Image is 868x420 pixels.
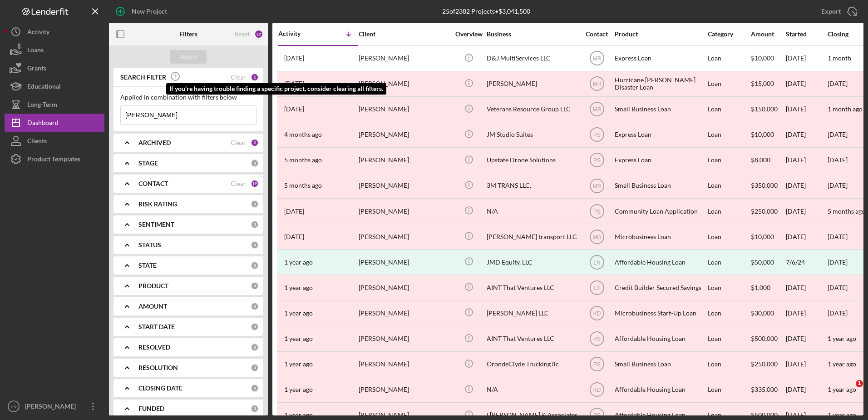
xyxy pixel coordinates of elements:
[751,97,785,121] div: $150,000
[708,72,750,96] div: Loan
[828,181,848,189] time: [DATE]
[751,352,785,376] div: $250,000
[828,233,848,240] time: [DATE]
[138,241,161,249] b: STATUS
[138,282,168,290] b: PRODUCT
[251,200,259,208] div: 0
[120,74,166,81] b: SEARCH FILTER
[5,41,104,59] a: Loans
[751,301,785,325] div: $30,000
[487,275,577,300] div: AINT That Ventures LLC
[109,2,176,20] button: New Project
[786,352,827,376] div: [DATE]
[751,46,785,70] div: $10,000
[828,156,848,164] time: [DATE]
[615,352,705,376] div: Small Business Loan
[359,275,449,300] div: [PERSON_NAME]
[487,225,577,249] div: [PERSON_NAME] transport LLC
[786,30,827,38] div: Started
[27,23,49,43] div: Activity
[27,59,46,80] div: Grants
[5,23,104,41] button: Activity
[5,77,104,95] button: Educational
[5,397,104,415] button: LN[PERSON_NAME]
[837,380,859,402] iframe: Intercom live chat
[138,200,177,208] b: RISK RATING
[138,385,182,392] b: CLOSING DATE
[251,302,259,310] div: 0
[487,352,577,376] div: OrondeClyde Trucking llc
[251,139,259,147] div: 2
[27,41,44,61] div: Loans
[359,352,449,376] div: [PERSON_NAME]
[138,180,168,187] b: CONTACT
[828,360,856,368] time: 1 year ago
[359,123,449,147] div: [PERSON_NAME]
[278,30,318,37] div: Activity
[708,275,750,300] div: Loan
[231,180,246,187] div: Clear
[234,30,250,38] div: Reset
[5,95,104,114] button: Long-Term
[254,30,263,39] div: 22
[284,208,304,215] time: 2025-02-24 17:10
[359,199,449,223] div: [PERSON_NAME]
[615,378,705,402] div: Affordable Housing Loan
[23,397,82,418] div: [PERSON_NAME]
[592,81,601,87] text: MR
[359,225,449,249] div: [PERSON_NAME]
[27,77,61,98] div: Educational
[487,72,577,96] div: [PERSON_NAME]
[180,50,197,64] div: Apply
[708,97,750,121] div: Loan
[284,80,304,87] time: 2025-08-04 22:35
[487,250,577,274] div: JMD Equity, LLC
[593,208,600,215] text: PS
[284,156,322,164] time: 2025-04-11 11:41
[751,225,785,249] div: $10,000
[615,250,705,274] div: Affordable Housing Loan
[828,309,848,317] time: [DATE]
[786,275,827,300] div: [DATE]
[708,301,750,325] div: Loan
[487,30,577,38] div: Business
[359,250,449,274] div: [PERSON_NAME]
[284,386,313,393] time: 2024-04-22 13:26
[592,183,601,189] text: MR
[708,250,750,274] div: Loan
[359,378,449,402] div: [PERSON_NAME]
[615,199,705,223] div: Community Loan Application
[708,30,750,38] div: Category
[442,8,530,15] div: 25 of 2382 Projects • $3,041,500
[828,105,863,113] time: 1 month ago
[5,59,104,77] button: Grants
[284,360,313,368] time: 2024-05-16 16:28
[251,343,259,351] div: 0
[751,123,785,147] div: $10,000
[5,150,104,168] a: Product Templates
[359,327,449,351] div: [PERSON_NAME]
[812,2,863,20] button: Export
[487,123,577,147] div: JM Studio Suites
[856,380,863,387] span: 1
[170,50,207,64] button: Apply
[487,46,577,70] div: D&J MultiServices LLC
[786,225,827,249] div: [DATE]
[708,174,750,198] div: Loan
[592,234,601,240] text: MO
[751,148,785,172] div: $8,000
[27,132,47,152] div: Clients
[284,284,313,291] time: 2024-08-13 12:33
[593,259,600,265] text: LN
[138,303,167,310] b: AMOUNT
[138,405,164,412] b: FUNDED
[828,54,851,62] time: 1 month
[284,182,322,189] time: 2025-04-07 22:02
[132,2,167,20] div: New Project
[786,199,827,223] div: [DATE]
[487,174,577,198] div: 3M TRANS LLC.
[786,72,827,96] div: [DATE]
[138,139,171,146] b: ARCHIVED
[828,411,856,419] time: 1 year ago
